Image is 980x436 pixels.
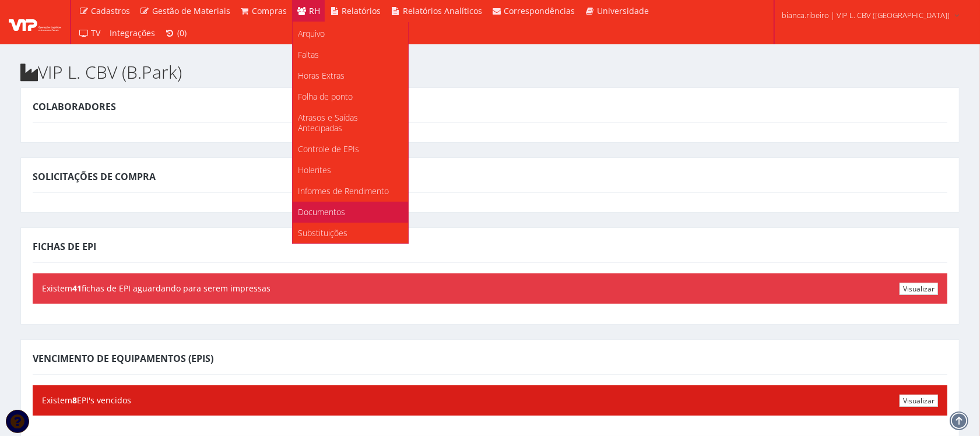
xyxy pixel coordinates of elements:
h2: VIP L. CBV (B.Park) [20,62,960,82]
span: Atrasos e Saídas Antecipadas [298,112,359,133]
span: Folha de ponto [298,91,353,102]
span: Vencimento de Equipamentos (EPIs) [33,352,213,365]
span: Gestão de Materiais [152,5,230,16]
span: Arquivo [298,28,325,39]
a: Controle de EPIs [293,139,408,160]
span: Colaboradores [33,100,116,113]
span: Holerites [298,164,332,175]
span: Correspondências [504,5,575,16]
a: Visualizar [900,283,938,295]
a: Informes de Rendimento [293,181,408,202]
span: Documentos [298,206,346,217]
a: TV [74,22,106,44]
span: Solicitações de Compra [33,170,156,183]
span: bianca.ribeiro | VIP L. CBV ([GEOGRAPHIC_DATA]) [782,9,950,21]
span: (0) [177,27,187,38]
span: Substituições [298,227,348,238]
span: Controle de EPIs [298,143,360,154]
a: Folha de ponto [293,86,408,107]
a: Horas Extras [293,65,408,86]
a: Integrações [106,22,160,44]
span: Faltas [298,49,319,60]
span: TV [92,27,101,38]
div: Existem fichas de EPI aguardando para serem impressas [33,273,947,304]
span: Universidade [597,5,649,16]
img: logo [9,13,61,31]
a: Visualizar [900,395,938,407]
span: Compras [252,5,287,16]
b: 41 [72,283,82,294]
a: Substituições [293,223,408,244]
a: Arquivo [293,23,408,44]
span: Horas Extras [298,70,345,81]
a: (0) [160,22,192,44]
div: Existem EPI's vencidos [33,385,947,416]
span: Informes de Rendimento [298,185,389,196]
a: Documentos [293,202,408,223]
a: Faltas [293,44,408,65]
a: Atrasos e Saídas Antecipadas [293,107,408,139]
span: Relatórios [342,5,381,16]
span: Integrações [110,27,156,38]
a: Holerites [293,160,408,181]
span: Relatórios Analíticos [403,5,482,16]
b: 8 [72,395,77,406]
span: RH [309,5,320,16]
span: Fichas de EPI [33,240,96,253]
span: Cadastros [92,5,131,16]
